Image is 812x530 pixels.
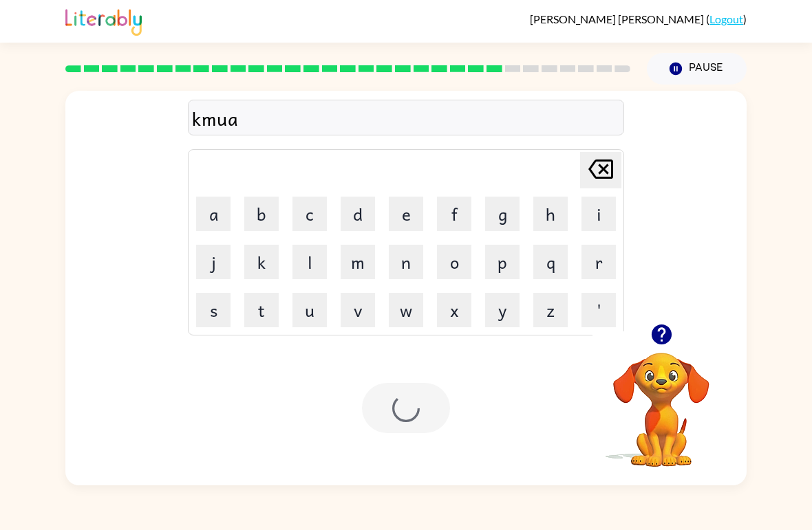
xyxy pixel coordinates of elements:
button: Pause [647,53,747,85]
button: y [485,293,520,327]
span: [PERSON_NAME] [PERSON_NAME] [530,12,706,25]
button: b [244,197,279,231]
button: u [292,293,327,327]
button: a [196,197,231,231]
button: c [292,197,327,231]
button: k [244,245,279,279]
button: ' [581,293,616,327]
img: Literably [65,5,142,36]
a: Logout [709,12,743,25]
button: s [196,293,231,327]
button: g [485,197,520,231]
button: q [533,245,568,279]
button: p [485,245,520,279]
button: t [244,293,279,327]
div: kmua [192,104,620,133]
button: f [437,197,471,231]
button: w [389,293,423,327]
button: d [341,197,375,231]
button: j [196,245,231,279]
button: m [341,245,375,279]
div: ( ) [530,12,747,25]
button: n [389,245,423,279]
button: o [437,245,471,279]
button: v [341,293,375,327]
button: e [389,197,423,231]
button: i [581,197,616,231]
button: z [533,293,568,327]
button: l [292,245,327,279]
button: x [437,293,471,327]
button: r [581,245,616,279]
button: h [533,197,568,231]
video: Your browser must support playing .mp4 files to use Literably. Please try using another browser. [592,331,730,469]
